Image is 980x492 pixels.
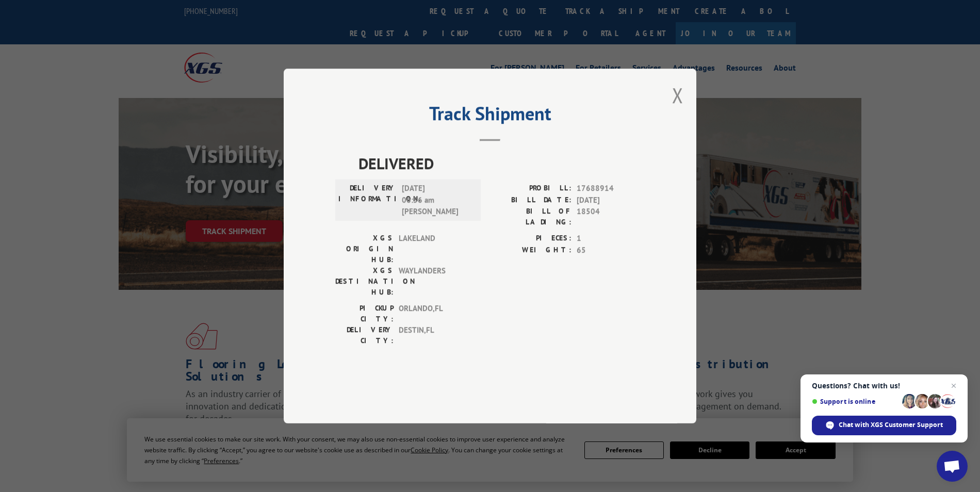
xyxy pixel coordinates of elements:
span: 18504 [577,206,645,227]
label: DELIVERY CITY: [335,324,394,346]
span: [DATE] [577,194,645,206]
h2: Track Shipment [335,106,645,126]
label: WEIGHT: [490,244,571,256]
span: [DATE] 06:56 am [PERSON_NAME] [402,183,471,218]
span: Questions? Chat with us! [812,382,956,390]
div: Chat with XGS Customer Support [812,416,956,435]
label: DELIVERY INFORMATION: [338,183,397,218]
span: Close chat [948,380,960,392]
span: 17688914 [577,183,645,194]
span: Chat with XGS Customer Support [839,420,943,430]
label: BILL OF LADING: [490,206,571,227]
label: XGS DESTINATION HUB: [335,265,394,298]
div: Open chat [937,451,968,482]
label: PIECES: [490,233,571,244]
span: DELIVERED [358,152,645,175]
label: BILL DATE: [490,194,571,206]
label: PROBILL: [490,183,571,194]
span: LAKELAND [399,233,468,265]
span: 65 [577,244,645,256]
span: 1 [577,233,645,244]
span: WAYLANDERS [399,265,468,298]
label: PICKUP CITY: [335,303,394,324]
button: Close modal [672,81,683,109]
label: XGS ORIGIN HUB: [335,233,394,265]
span: ORLANDO , FL [399,303,468,324]
span: Support is online [812,398,899,405]
span: DESTIN , FL [399,324,468,346]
